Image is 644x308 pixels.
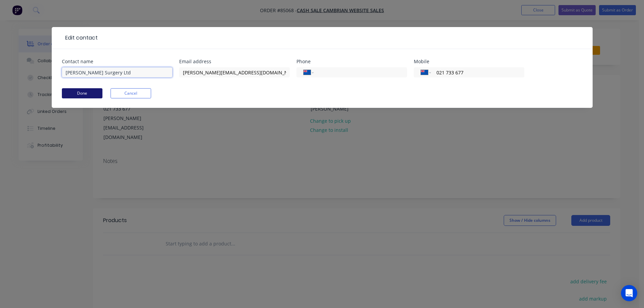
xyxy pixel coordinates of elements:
[62,88,102,98] button: Done
[296,59,407,64] div: Phone
[111,88,151,98] button: Cancel
[179,59,290,64] div: Email address
[621,285,637,301] div: Open Intercom Messenger
[62,34,98,42] div: Edit contact
[62,59,172,64] div: Contact name
[414,59,524,64] div: Mobile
